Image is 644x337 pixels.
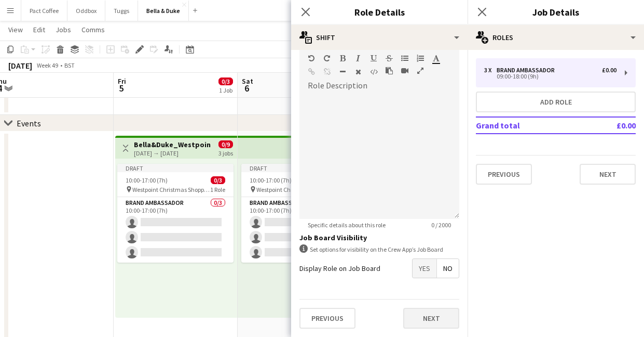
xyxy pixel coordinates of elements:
[484,74,616,79] div: 09:00-18:00 (9h)
[51,23,75,36] a: Jobs
[299,221,394,229] span: Specific details about this role
[81,25,105,34] span: Comms
[64,61,75,69] div: BST
[291,25,468,50] div: Shift
[586,117,636,134] td: £0.00
[580,164,636,185] button: Next
[291,5,468,19] h3: Role Details
[242,76,253,86] span: Sat
[370,68,377,76] button: HTML Code
[497,67,559,74] div: Brand Ambassador
[105,1,138,21] button: Tuggs
[476,164,532,185] button: Previous
[256,186,334,193] span: Westpoint Christmas Shopping Fayre
[138,1,189,21] button: Bella & Duke
[218,140,233,148] span: 0/9
[132,186,210,193] span: Westpoint Christmas Shopping Fayre
[476,92,636,112] button: Add role
[241,164,358,172] div: Draft
[4,23,27,36] a: View
[401,54,408,62] button: Unordered List
[21,1,67,21] button: Pact Coffee
[468,5,644,19] h3: Job Details
[386,54,393,62] button: Strikethrough
[386,67,393,75] button: Paste as plain text
[117,164,234,172] div: Draft
[77,23,109,36] a: Comms
[117,197,234,263] app-card-role: Brand Ambassador0/310:00-17:00 (7h)
[67,1,105,21] button: Oddbox
[339,54,346,62] button: Bold
[299,264,380,273] label: Display Role on Job Board
[468,25,644,50] div: Roles
[354,68,362,76] button: Clear Formatting
[240,82,253,94] span: 6
[437,259,459,278] span: No
[484,67,497,74] div: 3 x
[134,140,211,149] h3: Bella&Duke_Westpoint Christmas Shopping Fayre
[29,23,49,36] a: Edit
[370,54,377,62] button: Underline
[34,61,60,69] span: Week 49
[33,25,45,34] span: Edit
[241,197,358,263] app-card-role: Brand Ambassador0/310:00-17:00 (7h)
[211,176,225,184] span: 0/3
[241,164,358,263] app-job-card: Draft10:00-17:00 (7h)0/3 Westpoint Christmas Shopping Fayre1 RoleBrand Ambassador0/310:00-17:00 (7h)
[218,77,233,85] span: 0/3
[56,25,71,34] span: Jobs
[299,308,355,329] button: Previous
[134,149,211,157] div: [DATE] → [DATE]
[116,82,126,94] span: 5
[250,176,292,184] span: 10:00-17:00 (7h)
[339,68,346,76] button: Horizontal Line
[210,186,225,193] span: 1 Role
[299,233,459,242] h3: Job Board Visibility
[602,67,616,74] div: £0.00
[117,164,234,263] app-job-card: Draft10:00-17:00 (7h)0/3 Westpoint Christmas Shopping Fayre1 RoleBrand Ambassador0/310:00-17:00 (7h)
[218,148,233,157] div: 3 jobs
[8,60,32,71] div: [DATE]
[118,76,126,86] span: Fri
[413,259,436,278] span: Yes
[126,176,168,184] span: 10:00-17:00 (7h)
[423,221,459,229] span: 0 / 2000
[403,308,459,329] button: Next
[299,244,459,254] div: Set options for visibility on the Crew App’s Job Board
[8,25,23,34] span: View
[308,54,315,62] button: Undo
[417,67,424,75] button: Fullscreen
[401,67,408,75] button: Insert video
[476,117,586,134] td: Grand total
[432,54,440,62] button: Text Color
[417,54,424,62] button: Ordered List
[323,54,331,62] button: Redo
[219,86,232,94] div: 1 Job
[354,54,362,62] button: Italic
[17,118,41,128] div: Events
